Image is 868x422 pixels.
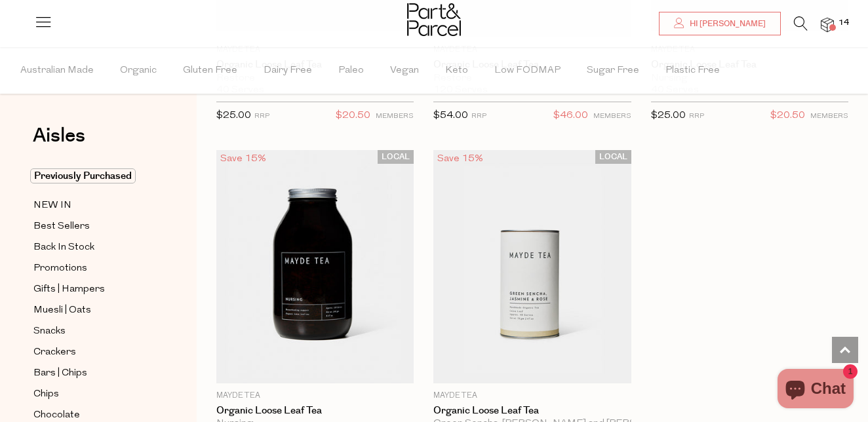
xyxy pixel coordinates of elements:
a: Aisles [33,126,85,159]
span: Muesli | Oats [33,303,91,318]
span: Promotions [33,261,87,277]
a: Promotions [33,260,153,277]
div: Save 15% [216,150,270,168]
p: Mayde Tea [216,390,414,402]
a: Chips [33,386,153,402]
span: Aisles [33,121,85,150]
span: $25.00 [216,111,251,121]
span: Previously Purchased [30,168,136,183]
a: Snacks [33,323,153,339]
span: $46.00 [553,107,588,125]
span: $54.00 [433,111,468,121]
span: LOCAL [595,150,631,164]
span: Keto [445,48,468,94]
a: Muesli | Oats [33,302,153,318]
span: Bars | Chips [33,366,87,381]
a: Organic Loose Leaf Tea [433,405,631,417]
span: NEW IN [33,198,71,214]
small: MEMBERS [593,113,631,120]
small: RRP [254,113,269,120]
span: Hi [PERSON_NAME] [686,18,766,29]
a: Organic Loose Leaf Tea [216,405,414,417]
span: Chips [33,387,59,402]
span: Vegan [390,48,419,94]
span: Best Sellers [33,219,90,235]
small: MEMBERS [810,113,848,120]
small: RRP [689,113,704,120]
span: Snacks [33,324,66,339]
span: Paleo [338,48,364,94]
span: Low FODMAP [494,48,561,94]
a: 14 [821,18,834,31]
span: LOCAL [378,150,414,164]
small: RRP [471,113,486,120]
a: Crackers [33,344,153,360]
span: Crackers [33,345,76,360]
span: Back In Stock [33,240,94,256]
img: Part&Parcel [407,3,461,36]
span: Dairy Free [264,48,312,94]
inbox-online-store-chat: Shopify online store chat [774,369,858,412]
div: Save 15% [433,150,487,168]
span: Australian Made [20,48,94,94]
span: $25.00 [651,111,686,121]
small: MEMBERS [376,113,414,120]
span: 14 [835,17,852,29]
img: Organic Loose Leaf Tea [433,150,631,383]
a: Gifts | Hampers [33,281,153,297]
a: Back In Stock [33,239,153,256]
span: $20.50 [770,107,805,125]
p: Mayde Tea [433,390,631,402]
a: Best Sellers [33,218,153,235]
a: Hi [PERSON_NAME] [659,12,781,35]
span: Gluten Free [183,48,237,94]
span: Sugar Free [587,48,639,94]
span: $20.50 [336,107,370,125]
a: NEW IN [33,197,153,214]
span: Organic [120,48,157,94]
a: Previously Purchased [33,168,153,184]
img: Organic Loose Leaf Tea [216,150,414,383]
span: Plastic Free [665,48,720,94]
span: Gifts | Hampers [33,282,105,297]
a: Bars | Chips [33,365,153,381]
